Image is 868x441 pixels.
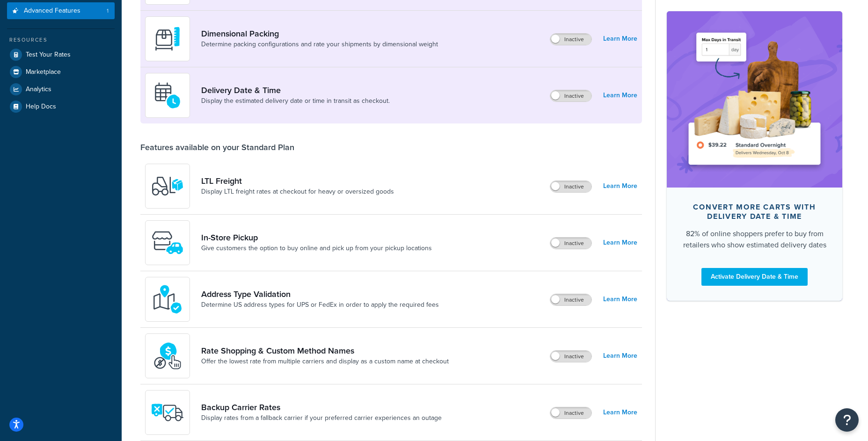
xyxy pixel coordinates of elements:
[603,406,637,419] a: Learn More
[201,289,439,299] a: Address Type Validation
[550,90,591,101] label: Inactive
[151,79,184,112] img: gfkeb5ejjkALwAAAABJRU5ErkJggg==
[201,85,390,95] a: Delivery Date & Time
[7,2,115,20] li: Advanced Features
[603,32,637,45] a: Learn More
[7,46,115,63] a: Test Your Rates
[550,407,591,419] label: Inactive
[201,29,438,39] a: Dimensional Packing
[7,98,115,115] a: Help Docs
[7,36,115,44] div: Resources
[201,357,449,366] a: Offer the lowest rate from multiple carriers and display as a custom name at checkout
[201,300,439,310] a: Determine US address types for UPS or FedEx in order to apply the required fees
[26,103,56,111] span: Help Docs
[26,68,61,76] span: Marketplace
[7,64,115,80] a: Marketplace
[603,236,637,249] a: Learn More
[603,293,637,306] a: Learn More
[550,181,591,192] label: Inactive
[151,396,184,429] img: icon-duo-feat-backup-carrier-4420b188.png
[603,349,637,362] a: Learn More
[682,228,827,250] div: 82% of online shoppers prefer to buy from retailers who show estimated delivery dates
[26,86,51,94] span: Analytics
[24,7,80,15] span: Advanced Features
[201,244,432,253] a: Give customers the option to buy online and pick up from your pickup locations
[201,346,449,356] a: Rate Shopping & Custom Method Names
[201,187,394,196] a: Display LTL freight rates at checkout for heavy or oversized goods
[682,202,827,221] div: Convert more carts with delivery date & time
[151,22,184,55] img: DTVBYsAAAAAASUVORK5CYII=
[201,96,390,106] a: Display the estimated delivery date or time in transit as checkout.
[603,89,637,102] a: Learn More
[151,283,184,316] img: kIG8fy0lQAAAABJRU5ErkJggg==
[26,51,71,59] span: Test Your Rates
[201,413,442,423] a: Display rates from a fallback carrier if your preferred carrier experiences an outage
[550,351,591,362] label: Inactive
[550,238,591,249] label: Inactive
[140,142,294,152] div: Features available on your Standard Plan
[701,267,808,285] a: Activate Delivery Date & Time
[7,81,115,98] a: Analytics
[835,408,859,432] button: Open Resource Center
[151,226,184,259] img: wfgcfpwTIucLEAAAAASUVORK5CYII=
[201,40,438,49] a: Determine packing configurations and rate your shipments by dimensional weight
[681,25,828,173] img: feature-image-ddt-36eae7f7280da8017bfb280eaccd9c446f90b1fe08728e4019434db127062ab4.png
[107,7,109,15] span: 1
[550,34,591,45] label: Inactive
[7,2,115,20] a: Advanced Features1
[603,180,637,193] a: Learn More
[550,294,591,305] label: Inactive
[201,232,432,243] a: In-Store Pickup
[201,402,442,412] a: Backup Carrier Rates
[201,176,394,186] a: LTL Freight
[151,340,184,372] img: icon-duo-feat-rate-shopping-ecdd8bed.png
[151,170,184,202] img: y79ZsPf0fXUFUhFXDzUgf+ktZg5F2+ohG75+v3d2s1D9TjoU8PiyCIluIjV41seZevKCRuEjTPPOKHJsQcmKCXGdfprl3L4q7...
